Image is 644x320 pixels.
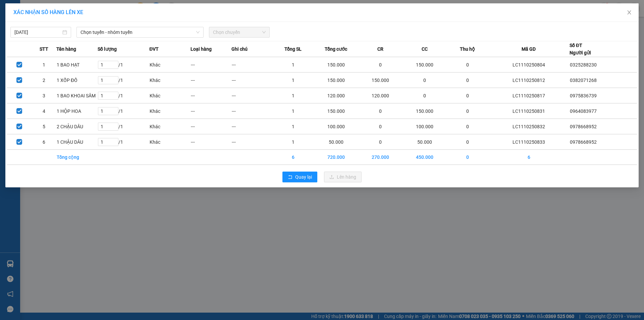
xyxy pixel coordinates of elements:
[460,45,475,53] span: Thu hộ
[191,119,232,134] td: ---
[191,57,232,73] td: ---
[273,134,314,150] td: 1
[402,73,447,88] td: 0
[32,103,57,119] td: 4
[56,150,98,165] td: Tổng cộng
[231,73,273,88] td: ---
[314,150,358,165] td: 720.000
[149,88,191,103] td: Khác
[149,73,191,88] td: Khác
[284,45,302,53] span: Tổng SL
[402,134,447,150] td: 50.000
[402,103,447,119] td: 150.000
[377,45,383,53] span: CR
[191,88,232,103] td: ---
[273,57,314,73] td: 1
[488,134,570,150] td: LC1110250833
[282,172,317,182] button: rollbackQuay lại
[149,134,191,150] td: Khác
[447,88,488,103] td: 0
[14,29,61,36] input: 11/10/2025
[358,134,402,150] td: 0
[314,88,358,103] td: 120.000
[447,57,488,73] td: 0
[231,103,273,119] td: ---
[56,134,98,150] td: 1 CHẬU DÂU
[402,119,447,134] td: 100.000
[149,103,191,119] td: Khác
[358,150,402,165] td: 270.000
[422,45,428,53] span: CC
[231,57,273,73] td: ---
[402,150,447,165] td: 450.000
[358,103,402,119] td: 0
[570,108,597,114] span: 0964083977
[447,119,488,134] td: 0
[358,119,402,134] td: 0
[273,150,314,165] td: 6
[149,119,191,134] td: Khác
[32,73,57,88] td: 2
[98,103,149,119] td: / 1
[314,103,358,119] td: 150.000
[196,30,200,34] span: down
[488,103,570,119] td: LC1110250831
[191,73,232,88] td: ---
[32,134,57,150] td: 6
[570,78,597,83] span: 0382071268
[56,119,98,134] td: 2 CHẬU DÂU
[149,57,191,73] td: Khác
[488,119,570,134] td: LC1110250832
[32,57,57,73] td: 1
[273,88,314,103] td: 1
[288,175,292,180] span: rollback
[98,57,149,73] td: / 1
[13,9,83,15] span: XÁC NHẬN SỐ HÀNG LÊN XE
[191,134,232,150] td: ---
[80,27,200,37] span: Chọn tuyến - nhóm tuyến
[231,45,248,53] span: Ghi chú
[98,73,149,88] td: / 1
[447,103,488,119] td: 0
[191,103,232,119] td: ---
[570,139,597,145] span: 0978668952
[627,10,632,15] span: close
[314,119,358,134] td: 100.000
[295,173,312,181] span: Quay lại
[447,150,488,165] td: 0
[273,73,314,88] td: 1
[98,134,149,150] td: / 1
[522,45,536,53] span: Mã GD
[324,172,362,182] button: uploadLên hàng
[570,124,597,129] span: 0978668952
[98,45,117,53] span: Số lượng
[570,42,591,56] div: Số ĐT Người gửi
[447,134,488,150] td: 0
[98,88,149,103] td: / 1
[231,88,273,103] td: ---
[273,119,314,134] td: 1
[488,57,570,73] td: LC1110250804
[570,62,597,67] span: 0325288230
[314,57,358,73] td: 150.000
[231,119,273,134] td: ---
[56,57,98,73] td: 1 BAO HẠT
[191,45,212,53] span: Loại hàng
[56,73,98,88] td: 1 XỐP ĐỒ
[488,88,570,103] td: LC1110250817
[56,103,98,119] td: 1 HỘP HOA
[447,73,488,88] td: 0
[314,134,358,150] td: 50.000
[314,73,358,88] td: 150.000
[488,150,570,165] td: 6
[570,93,597,98] span: 0975836739
[358,88,402,103] td: 120.000
[231,134,273,150] td: ---
[358,73,402,88] td: 150.000
[56,45,76,53] span: Tên hàng
[149,45,159,53] span: ĐVT
[32,88,57,103] td: 3
[213,27,266,37] span: Chọn chuyến
[402,88,447,103] td: 0
[56,88,98,103] td: 1 BAO KHOAI SÂM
